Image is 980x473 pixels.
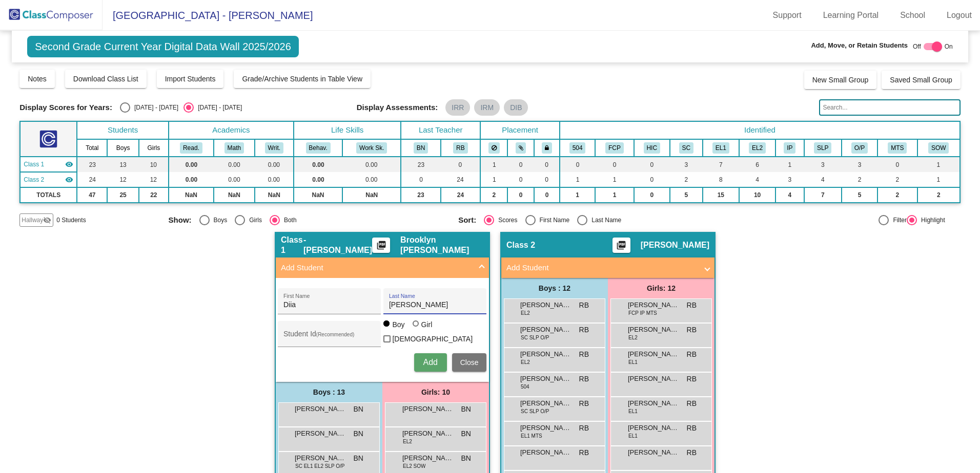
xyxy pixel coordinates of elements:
[928,142,949,154] button: SOW
[521,309,530,317] span: EL2
[520,349,571,359] span: [PERSON_NAME]
[414,142,428,154] button: BN
[283,301,376,309] input: First Name
[739,172,775,187] td: 4
[441,172,480,187] td: 24
[520,325,571,335] span: [PERSON_NAME]
[480,187,507,203] td: 2
[815,7,887,24] a: Learning Portal
[65,70,147,88] button: Download Class List
[749,142,766,154] button: EL2
[877,157,917,172] td: 0
[441,157,480,172] td: 0
[917,139,960,157] th: Student on waiver
[587,216,621,225] div: Last Name
[401,172,440,187] td: 0
[579,325,589,335] span: RB
[687,325,697,335] span: RB
[19,70,55,88] button: Notes
[882,71,960,89] button: Saved Small Group
[560,157,595,172] td: 0
[294,157,342,172] td: 0.00
[43,216,51,224] mat-icon: visibility_off
[255,172,294,187] td: 0.00
[452,353,487,372] button: Close
[77,187,107,203] td: 47
[214,187,255,203] td: NaN
[634,157,670,172] td: 0
[139,157,169,172] td: 10
[507,139,534,157] th: Keep with students
[354,404,363,415] span: BN
[27,36,299,57] span: Second Grade Current Year Digital Data Wall 2025/2026
[534,139,560,157] th: Keep with teacher
[357,103,438,112] span: Display Assessments:
[520,423,571,433] span: [PERSON_NAME]
[628,432,638,440] span: EL1
[670,187,703,203] td: 5
[520,398,571,408] span: [PERSON_NAME]
[255,187,294,203] td: NaN
[520,447,571,458] span: [PERSON_NAME]
[628,358,638,366] span: EL1
[842,139,877,157] th: Receives OT or PT Services
[20,157,77,172] td: Brooklyn Newcomb - Newcomb
[521,334,549,341] span: SC SLP O/P
[294,121,401,139] th: Life Skills
[180,142,202,154] button: Read.
[739,139,775,157] th: English Language Learner Level 2 (Progressing)
[20,172,77,187] td: Rachael Bennett - No Class Name
[687,374,697,384] span: RB
[401,121,480,139] th: Last Teacher
[77,157,107,172] td: 23
[445,99,470,116] mat-chip: IRR
[474,99,500,116] mat-chip: IRM
[739,157,775,172] td: 6
[507,157,534,172] td: 0
[712,142,729,154] button: EL1
[392,319,404,330] div: Boy
[214,157,255,172] td: 0.00
[703,157,739,172] td: 7
[534,172,560,187] td: 0
[628,398,679,408] span: [PERSON_NAME]
[20,187,77,203] td: TOTALS
[703,187,739,203] td: 15
[634,172,670,187] td: 0
[169,157,214,172] td: 0.00
[579,447,589,458] span: RB
[536,216,570,225] div: First Name
[460,358,479,367] span: Close
[877,139,917,157] th: On MTSS List
[139,139,169,157] th: Girls
[461,404,471,415] span: BN
[441,139,480,157] th: Rachael Bennett
[842,187,877,203] td: 5
[65,176,73,184] mat-icon: visibility
[775,172,804,187] td: 3
[421,319,433,330] div: Girl
[670,139,703,157] th: Support Center Student
[945,42,953,51] span: On
[888,142,907,154] button: MTS
[628,423,679,433] span: [PERSON_NAME]
[392,333,473,345] span: [DEMOGRAPHIC_DATA]
[401,139,440,157] th: Brooklyn Newcomb
[534,187,560,203] td: 0
[917,172,960,187] td: 1
[507,172,534,187] td: 0
[245,216,262,225] div: Girls
[24,175,44,184] span: Class 2
[641,240,709,250] span: [PERSON_NAME]
[19,103,112,112] span: Display Scores for Years:
[634,187,670,203] td: 0
[461,453,471,464] span: BN
[687,423,697,434] span: RB
[628,407,638,415] span: EL1
[22,216,43,225] span: Hallway
[295,462,345,470] span: SC EL1 EL2 SLP O/P
[521,407,549,415] span: SC SLP O/P
[501,278,608,298] div: Boys : 12
[520,374,571,384] span: [PERSON_NAME]
[56,216,86,225] span: 0 Students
